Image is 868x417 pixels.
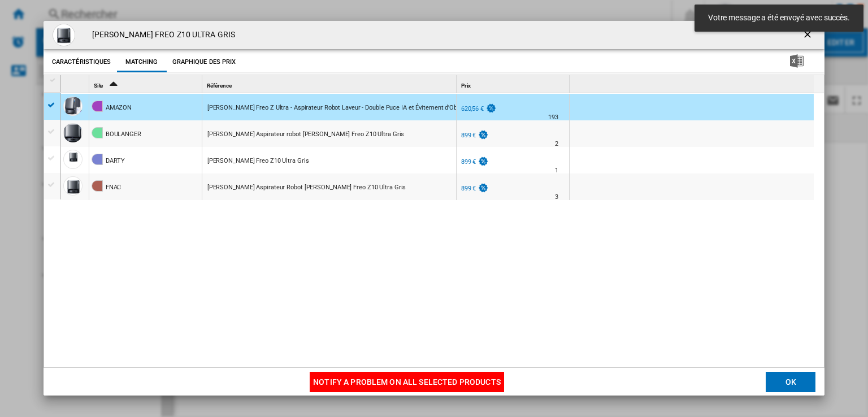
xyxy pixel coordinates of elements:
[461,185,476,192] div: 899 €
[478,157,489,166] img: promotionV3.png
[207,121,405,147] div: [PERSON_NAME] Aspirateur robot [PERSON_NAME] Freo Z10 Ultra Gris
[202,173,456,199] div: https://www.fnac.com/Aspirateur-Robot-Narwal-Freo-Z10-Ultra-Gris/a21472717/w-4
[459,103,497,115] div: 620,56 €
[461,105,484,112] div: 620,56 €
[205,75,456,93] div: Référence Sort None
[117,52,167,72] button: Matching
[459,75,569,93] div: Prix Sort None
[478,130,489,140] img: promotionV3.png
[772,52,822,72] button: Télécharger au format Excel
[106,175,121,201] div: FNAC
[202,120,456,146] div: https://www.boulanger.com/ref/1221552
[170,52,239,72] button: Graphique des prix
[478,183,489,193] img: promotionV3.png
[705,12,853,24] span: Votre message a été envoyé avec succès.
[459,130,489,141] div: 899 €
[106,121,141,147] div: BOULANGER
[459,75,569,93] div: Sort None
[63,75,89,93] div: Sort None
[44,21,824,396] md-dialog: Product popup
[106,95,132,121] div: AMAZON
[207,175,406,201] div: [PERSON_NAME] Aspirateur Robot [PERSON_NAME] Freo Z10 Ultra Gris
[548,112,558,123] div: Délai de livraison : 193 jours
[790,54,804,68] img: excel-24x24.png
[92,75,202,93] div: Site Sort Ascending
[104,82,122,89] span: Sort Ascending
[555,138,558,150] div: Délai de livraison : 2 jours
[572,75,814,93] div: Sort None
[207,95,782,121] div: [PERSON_NAME] Freo Z Ultra - Aspirateur Robot Laveur - Double Puce IA et Évitement d'Obstacles In...
[202,147,456,173] div: https://www.darty.com/nav/achat/petit_electromenager/aspirateur/aspirateur_robot/narwal_freo_z10_...
[207,82,232,89] span: Référence
[94,82,103,89] span: Site
[461,132,476,139] div: 899 €
[86,29,235,41] h4: [PERSON_NAME] FREO Z10 ULTRA GRIS
[202,94,456,120] div: https://www.amazon.fr/Aspirateur-Intelligent-Ultra-Pr%C3%A9cis-Anti-cheveux-Application/dp/B0D7V6...
[766,372,815,392] button: OK
[310,372,504,392] button: Notify a problem on all selected products
[485,103,497,113] img: promotionV3.png
[461,82,471,89] span: Prix
[92,75,202,93] div: Sort Ascending
[461,158,476,166] div: 899 €
[555,165,558,176] div: Délai de livraison : 1 jour
[555,192,558,203] div: Délai de livraison : 3 jours
[53,24,75,46] img: Aspirateur-Robot-Narwal-Freo-Z10-Ultra-Gris.jpg
[106,148,125,174] div: DARTY
[205,75,456,93] div: Sort None
[49,52,114,72] button: Caractéristiques
[459,183,489,194] div: 899 €
[207,148,309,174] div: [PERSON_NAME] Freo Z10 Ultra Gris
[459,157,489,168] div: 899 €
